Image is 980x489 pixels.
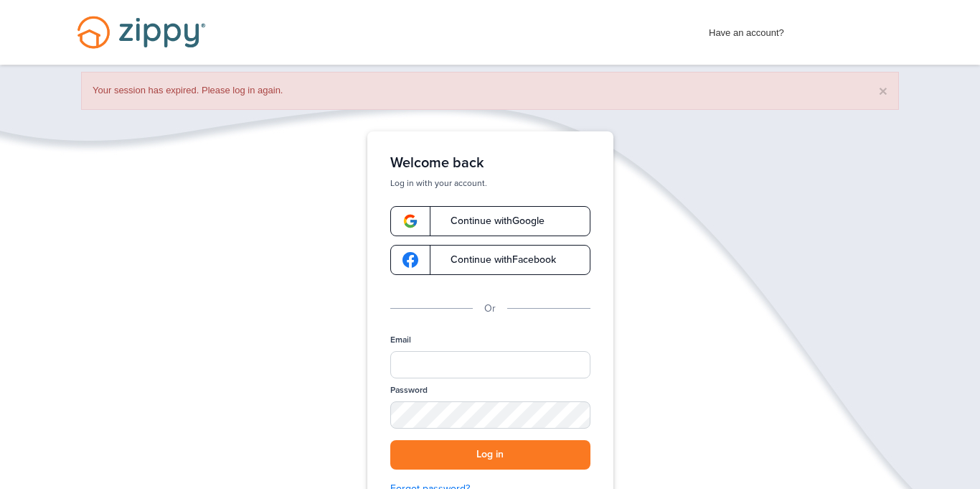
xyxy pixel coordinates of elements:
a: google-logoContinue withGoogle [390,206,590,236]
p: Log in with your account. [390,177,590,189]
button: Log in [390,440,590,470]
button: × [879,83,887,98]
span: Continue with Facebook [436,255,556,265]
p: Or [484,301,496,317]
span: Continue with Google [436,216,545,226]
div: Your session has expired. Please log in again. [81,72,899,110]
span: Have an account? [709,18,784,41]
label: Password [390,384,428,396]
img: google-logo [402,213,418,229]
input: Email [390,351,590,378]
h1: Welcome back [390,154,590,172]
a: google-logoContinue withFacebook [390,245,590,275]
img: google-logo [402,252,418,268]
label: Email [390,334,411,346]
input: Password [390,401,590,429]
